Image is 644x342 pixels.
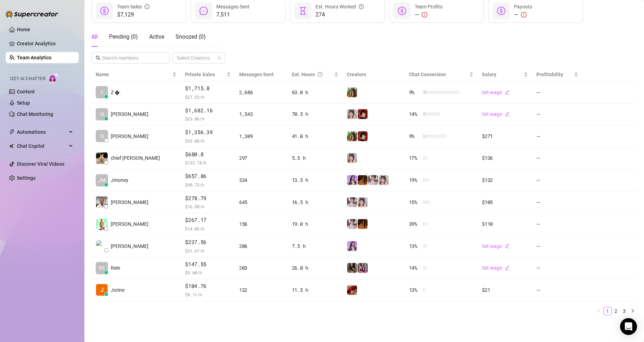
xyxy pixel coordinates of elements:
span: edit [505,243,510,248]
span: $237.56 [185,238,231,246]
img: Ani [358,197,368,207]
div: $132 [482,176,528,184]
div: All [91,33,98,41]
img: Chat Copilot [9,144,14,149]
span: Automations [17,126,67,138]
span: $ 33.08 /h [185,137,231,144]
span: $ 48.73 /h [185,181,231,188]
li: Next Page [629,307,637,315]
div: 297 [239,154,283,162]
img: yeule [347,263,357,273]
div: 7.5 h [292,242,338,250]
img: Jorine [96,284,108,296]
span: Active [149,33,164,40]
span: edit [505,90,510,95]
span: $ 123.78 /h [185,159,231,166]
span: edit [505,265,510,270]
img: Kyle Wessels [96,196,108,208]
span: question-circle [318,71,323,78]
span: 13 % [409,242,420,250]
button: left [595,307,603,315]
a: Set wageedit [482,243,510,249]
div: 206 [239,242,283,250]
td: — [532,147,582,170]
span: $ 16.90 /h [185,203,231,210]
td: — [532,213,582,235]
span: Snoozed ( 0 ) [176,33,206,40]
span: 14 % [409,264,420,272]
li: 2 [612,307,620,315]
td: — [532,81,582,104]
img: Ani [347,153,357,163]
span: $1,356.39 [185,128,231,137]
a: Set wageedit [482,111,510,117]
span: 13 % [409,286,420,294]
span: Name [96,71,171,78]
span: dollar-circle [398,7,406,15]
div: 19.0 h [292,220,338,228]
span: $147.55 [185,260,231,269]
span: 274 [315,11,364,19]
span: JM [98,176,106,184]
div: $136 [482,154,528,162]
span: 15 % [409,198,420,206]
div: — [415,11,442,19]
button: right [629,307,637,315]
div: 70.5 h [292,110,338,118]
span: RE [99,264,105,272]
div: 16.5 h [292,198,338,206]
span: IS [100,132,104,140]
div: — [514,11,532,19]
img: PantheraX [358,175,368,185]
span: $267.17 [185,216,231,224]
span: $ 31.67 /h [185,247,231,254]
div: 1,309 [239,132,283,140]
span: [PERSON_NAME] [111,242,148,250]
span: $ 27.23 /h [185,93,231,100]
a: Setup [17,100,30,106]
span: Team Profits [415,4,442,9]
span: $ 14.06 /h [185,225,231,232]
span: exclamation-circle [422,12,427,18]
span: [PERSON_NAME] [111,110,148,118]
div: $271 [482,132,528,140]
div: 13.5 h [292,176,338,184]
div: Open Intercom Messenger [620,318,637,335]
span: Rein [111,264,120,272]
span: Jorine [111,286,125,294]
span: dollar-circle [100,7,109,15]
img: AI Chatter [48,73,59,83]
a: Discover Viral Videos [17,161,64,167]
span: question-circle [359,3,364,11]
div: 11.5 h [292,286,338,294]
span: Z [101,88,103,96]
a: Home [17,27,30,32]
img: Rosie [347,197,357,207]
span: Chat Copilot [17,140,67,152]
span: Jmoney [111,176,128,184]
a: Creator Analytics [17,38,73,49]
div: $110 [482,220,528,228]
span: $1,682.16 [185,106,231,115]
th: Creators [343,68,405,81]
input: Search members [102,54,160,62]
a: Team Analytics [17,55,51,60]
span: chief [PERSON_NAME] [111,154,160,162]
span: dollar-circle [497,7,505,15]
td: — [532,257,582,279]
span: Profitability [536,72,563,77]
img: Miss [358,131,368,141]
img: Kisa [347,241,357,251]
img: Binh, Bentley D… [96,240,108,252]
td: — [532,235,582,257]
img: Mich [347,285,357,295]
span: Izzy AI Chatter [10,75,45,82]
img: Sabrina [347,87,357,97]
span: Z �. [111,88,121,96]
span: Messages Sent [216,4,249,9]
span: $278.79 [185,194,231,203]
span: $7,129 [117,11,149,19]
span: Salary [482,72,496,77]
span: 7,511 [216,11,249,19]
li: Previous Page [595,307,603,315]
